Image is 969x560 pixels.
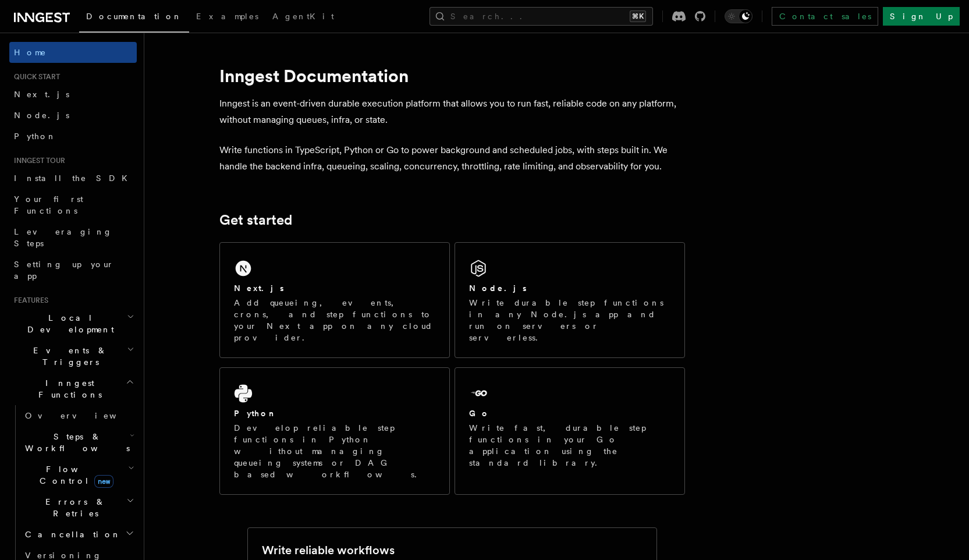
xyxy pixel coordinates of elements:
[725,9,753,23] button: Toggle dark mode
[234,297,435,343] p: Add queueing, events, crons, and step functions to your Next app on any cloud provider.
[265,3,341,31] a: AgentKit
[14,132,56,141] span: Python
[189,3,265,31] a: Examples
[219,242,450,358] a: Next.jsAdd queueing, events, crons, and step functions to your Next app on any cloud provider.
[9,189,137,221] a: Your first Functions
[234,422,435,480] p: Develop reliable step functions in Python without managing queueing systems or DAG based workflows.
[9,84,137,105] a: Next.js
[219,367,450,495] a: PythonDevelop reliable step functions in Python without managing queueing systems or DAG based wo...
[20,431,130,454] span: Steps & Workflows
[469,282,527,294] h2: Node.js
[9,307,137,340] button: Local Development
[9,156,65,165] span: Inngest tour
[455,242,685,358] a: Node.jsWrite durable step functions in any Node.js app and run on servers or serverless.
[9,105,137,126] a: Node.js
[9,42,137,63] a: Home
[9,312,127,335] span: Local Development
[20,529,121,540] span: Cancellation
[234,282,284,294] h2: Next.js
[469,407,490,419] h2: Go
[9,340,137,373] button: Events & Triggers
[272,12,334,21] span: AgentKit
[20,463,128,487] span: Flow Control
[20,491,137,524] button: Errors & Retries
[9,221,137,254] a: Leveraging Steps
[25,551,102,560] span: Versioning
[20,496,126,519] span: Errors & Retries
[9,345,127,368] span: Events & Triggers
[25,411,145,420] span: Overview
[20,524,137,545] button: Cancellation
[14,47,47,58] span: Home
[20,405,137,426] a: Overview
[219,212,292,228] a: Get started
[469,297,670,343] p: Write durable step functions in any Node.js app and run on servers or serverless.
[9,254,137,286] a: Setting up your app
[219,95,685,128] p: Inngest is an event-driven durable execution platform that allows you to run fast, reliable code ...
[455,367,685,495] a: GoWrite fast, durable step functions in your Go application using the standard library.
[630,10,646,22] kbd: ⌘K
[9,373,137,405] button: Inngest Functions
[469,422,670,469] p: Write fast, durable step functions in your Go application using the standard library.
[86,12,182,21] span: Documentation
[79,3,189,33] a: Documentation
[9,72,60,81] span: Quick start
[262,542,395,558] h2: Write reliable workflows
[9,126,137,147] a: Python
[196,12,258,21] span: Examples
[94,475,113,488] span: new
[20,426,137,459] button: Steps & Workflows
[14,173,134,183] span: Install the SDK
[234,407,277,419] h2: Python
[9,377,126,400] span: Inngest Functions
[9,168,137,189] a: Install the SDK
[430,7,653,26] button: Search...⌘K
[883,7,960,26] a: Sign Up
[14,111,69,120] span: Node.js
[14,260,114,281] span: Setting up your app
[9,296,48,305] span: Features
[14,227,112,248] span: Leveraging Steps
[219,65,685,86] h1: Inngest Documentation
[14,90,69,99] span: Next.js
[14,194,83,215] span: Your first Functions
[219,142,685,175] p: Write functions in TypeScript, Python or Go to power background and scheduled jobs, with steps bu...
[20,459,137,491] button: Flow Controlnew
[772,7,878,26] a: Contact sales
